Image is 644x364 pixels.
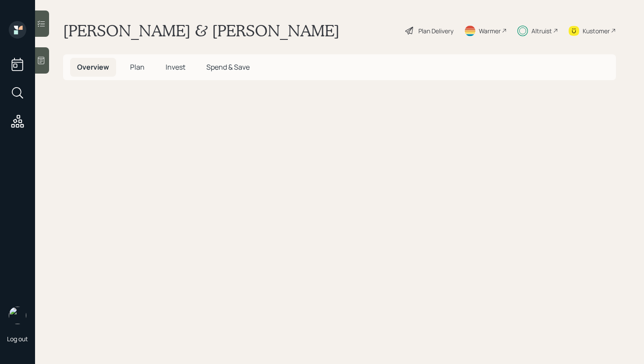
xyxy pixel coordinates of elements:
[77,62,109,72] span: Overview
[166,62,185,72] span: Invest
[418,26,453,35] div: Plan Delivery
[9,307,26,324] img: retirable_logo.png
[130,62,145,72] span: Plan
[479,26,501,35] div: Warmer
[583,26,610,35] div: Kustomer
[531,26,552,35] div: Altruist
[7,335,28,343] div: Log out
[63,21,340,40] h1: [PERSON_NAME] & [PERSON_NAME]
[206,62,250,72] span: Spend & Save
